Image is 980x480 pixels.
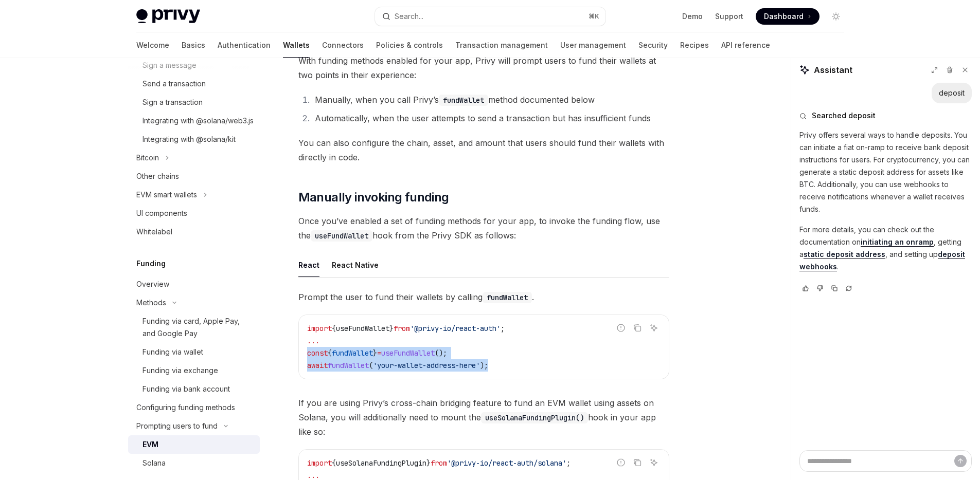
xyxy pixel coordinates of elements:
div: Funding via exchange [142,364,218,377]
a: Configuring funding methods [128,398,260,417]
button: Report incorrect code [614,321,628,335]
span: Prompt the user to fund their wallets by calling . [298,290,669,304]
a: Wallets [283,33,310,58]
div: Other chains [136,170,179,182]
div: deposit [939,88,965,98]
p: Privy offers several ways to handle deposits. You can initiate a fiat on-ramp to receive bank dep... [799,129,972,215]
button: Searched deposit [799,110,972,121]
a: Welcome [136,33,169,58]
span: } [389,324,394,333]
span: ; [501,324,505,333]
a: UI components [128,204,260,223]
a: Funding via wallet [128,343,260,361]
span: ⌘ K [589,12,599,21]
code: useSolanaFundingPlugin() [481,412,588,423]
button: Copy the contents from the code block [631,321,644,335]
p: For more details, you can check out the documentation on , getting a , and setting up . [799,224,972,273]
span: ); [480,361,488,370]
a: Recipes [680,33,709,58]
a: EVM [128,435,260,454]
span: ( [369,361,373,370]
div: EVM [142,438,158,451]
span: You can also configure the chain, asset, and amount that users should fund their wallets with dir... [298,136,669,164]
a: API reference [721,33,770,58]
code: fundWallet [439,95,488,106]
a: Integrating with @solana/web3.js [128,112,260,130]
button: Copy chat response [828,283,841,293]
span: '@privy-io/react-auth' [410,324,501,333]
a: Security [638,33,668,58]
a: Policies & controls [376,33,443,58]
a: User management [560,33,626,58]
a: Funding via card, Apple Pay, and Google Pay [128,312,260,343]
button: Toggle Prompting users to fund section [128,417,260,435]
div: Solana [142,457,166,469]
a: Sign a transaction [128,93,260,112]
a: initiating an onramp [861,237,934,247]
span: 'your-wallet-address-here' [373,361,480,370]
a: Basics [182,33,205,58]
code: fundWallet [483,292,532,303]
div: Bitcoin [136,152,159,164]
span: Dashboard [764,11,804,22]
span: from [394,324,410,333]
a: Solana [128,454,260,472]
a: Integrating with @solana/kit [128,130,260,149]
button: Open search [375,7,605,26]
button: Vote that response was good [799,283,812,293]
a: Demo [682,11,703,22]
span: fundWallet [328,361,369,370]
div: Methods [136,297,166,309]
span: useFundWallet [381,348,435,358]
div: Configuring funding methods [136,401,235,414]
div: Send a transaction [142,78,206,90]
button: Toggle Methods section [128,293,260,312]
button: Reload last chat [843,283,855,293]
span: { [328,348,332,358]
a: Other chains [128,167,260,186]
span: If you are using Privy’s cross-chain bridging feature to fund an EVM wallet using assets on Solan... [298,396,669,439]
button: Ask AI [647,321,661,335]
div: UI components [136,207,187,219]
div: Funding via card, Apple Pay, and Google Pay [142,315,254,340]
h5: Funding [136,257,166,270]
div: Sign a transaction [142,96,203,108]
span: } [373,348,377,358]
div: Overview [136,278,169,290]
code: useFundWallet [311,230,372,242]
span: import [307,324,332,333]
div: Funding via wallet [142,346,203,358]
div: Search... [395,10,423,23]
span: (); [435,348,447,358]
div: Integrating with @solana/kit [142,133,236,145]
li: Manually, when you call Privy’s method documented below [312,93,669,107]
a: deposit webhooks [799,250,965,271]
button: Toggle EVM smart wallets section [128,186,260,204]
div: EVM smart wallets [136,189,197,201]
a: Whitelabel [128,223,260,241]
div: Integrating with @solana/web3.js [142,115,254,127]
a: Transaction management [455,33,548,58]
textarea: Ask a question... [799,450,972,472]
span: { [332,324,336,333]
a: Support [715,11,743,22]
button: Toggle Bitcoin section [128,149,260,167]
img: light logo [136,9,200,24]
a: Send a transaction [128,75,260,93]
a: Dashboard [756,8,819,25]
a: static deposit address [804,250,885,259]
span: Searched deposit [812,110,876,121]
span: fundWallet [332,348,373,358]
a: Overview [128,275,260,293]
span: const [307,348,328,358]
span: useFundWallet [336,324,389,333]
div: Funding via bank account [142,383,230,395]
span: With funding methods enabled for your app, Privy will prompt users to fund their wallets at two p... [298,53,669,82]
span: ... [307,336,319,345]
div: Whitelabel [136,226,172,238]
a: Authentication [218,33,271,58]
div: React Native [332,253,379,277]
button: Toggle dark mode [828,8,844,25]
div: Prompting users to fund [136,420,218,432]
a: Connectors [322,33,364,58]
